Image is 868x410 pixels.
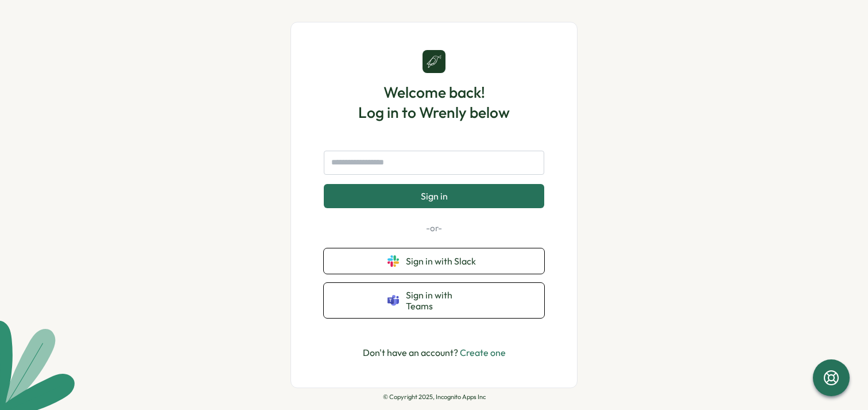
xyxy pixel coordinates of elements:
button: Sign in with Teams [324,283,544,318]
a: Create one [460,347,506,358]
button: Sign in with Slack [324,248,544,274]
p: © Copyright 2025, Incognito Apps Inc [383,393,486,401]
p: Don't have an account? [363,346,506,360]
button: Sign in [324,184,544,208]
p: -or- [324,222,544,235]
span: Sign in [421,191,448,201]
h1: Welcome back! Log in to Wrenly below [358,82,510,122]
span: Sign in with Teams [406,290,480,311]
span: Sign in with Slack [406,256,480,266]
